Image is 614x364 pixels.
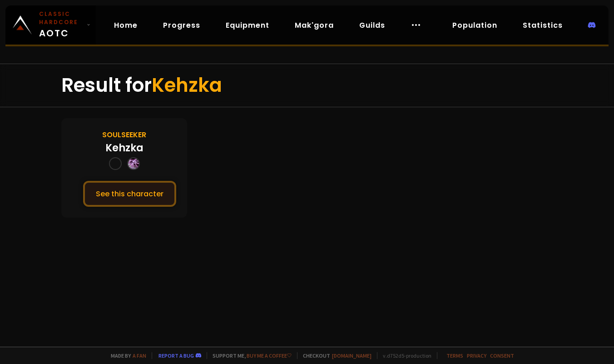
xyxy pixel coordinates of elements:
[5,5,96,45] a: Classic HardcoreAOTC
[39,10,83,40] span: AOTC
[515,16,570,35] a: Statistics
[107,16,145,35] a: Home
[377,352,431,359] span: v. d752d5 - production
[490,352,514,359] a: Consent
[105,140,144,155] div: Kehzka
[133,352,146,359] a: a fan
[332,352,371,359] a: [DOMAIN_NAME]
[152,72,222,99] span: Kehzka
[446,352,463,359] a: Terms
[158,352,194,359] a: Report a bug
[156,16,208,35] a: Progress
[297,352,371,359] span: Checkout
[445,16,505,35] a: Population
[467,352,486,359] a: Privacy
[105,352,146,359] span: Made by
[287,16,341,35] a: Mak'gora
[207,352,292,359] span: Support me,
[61,64,553,107] div: Result for
[247,352,292,359] a: Buy me a coffee
[352,16,392,35] a: Guilds
[102,129,146,140] div: Soulseeker
[39,10,83,26] small: Classic Hardcore
[218,16,277,35] a: Equipment
[83,181,176,207] button: See this character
